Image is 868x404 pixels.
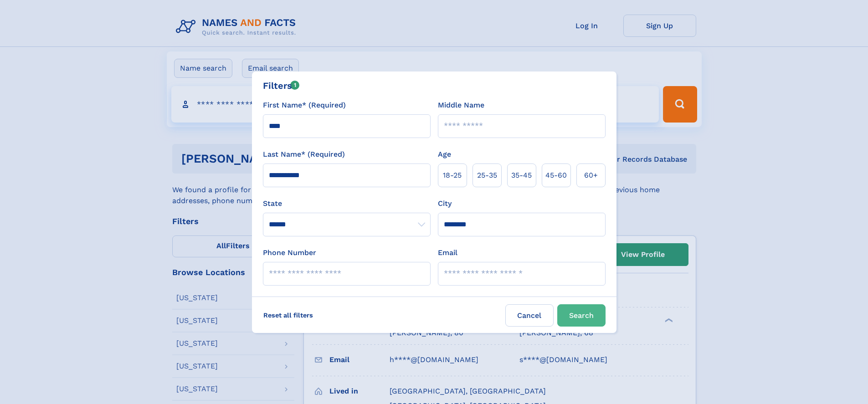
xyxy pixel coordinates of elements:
[545,170,567,181] span: 45‑60
[438,198,452,209] label: City
[438,100,484,111] label: Middle Name
[263,198,431,209] label: State
[584,170,598,181] span: 60+
[443,170,462,181] span: 18‑25
[257,304,319,326] label: Reset all filters
[263,149,345,160] label: Last Name* (Required)
[263,79,300,92] div: Filters
[511,170,532,181] span: 35‑45
[557,304,606,327] button: Search
[263,247,316,258] label: Phone Number
[505,304,554,327] label: Cancel
[438,149,451,160] label: Age
[438,247,457,258] label: Email
[263,100,346,111] label: First Name* (Required)
[477,170,497,181] span: 25‑35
